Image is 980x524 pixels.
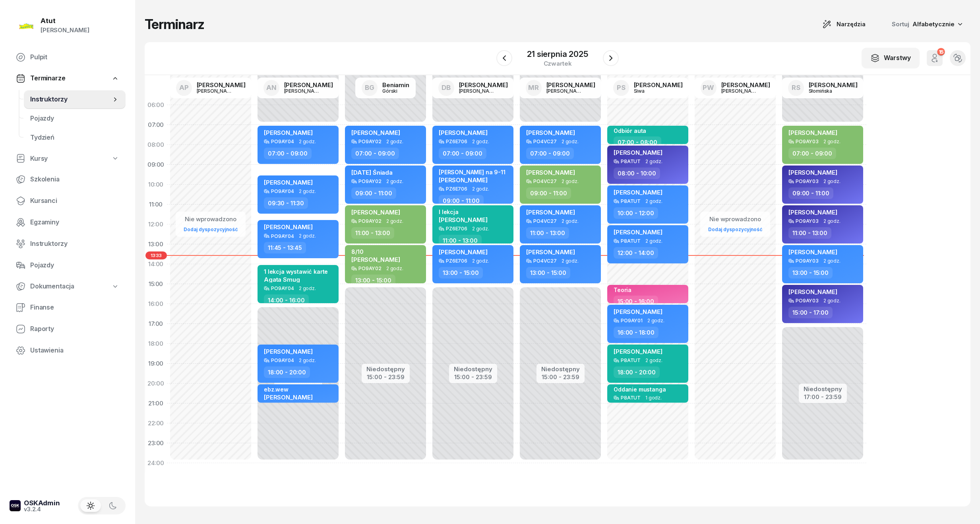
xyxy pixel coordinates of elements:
button: Warstwy [862,48,920,68]
div: 13:00 [145,234,167,254]
span: 2 godz. [386,218,403,224]
div: PO9AY02 [358,266,382,271]
div: 13:00 - 15:00 [351,275,395,286]
div: PZ6E706 [446,139,467,144]
div: PO9AY04 [271,286,294,291]
div: PO9AY04 [271,358,294,363]
span: Raporty [30,324,119,334]
div: Górski [382,88,409,94]
div: P8ATUT [621,199,641,204]
span: Instruktorzy [30,239,119,249]
div: 20:00 [145,374,167,393]
button: Nie wprowadzonoDodaj dyspozycyjność [705,212,765,236]
div: 13:00 - 15:00 [788,267,833,279]
span: AP [179,84,189,91]
span: 2 godz. [645,238,662,244]
div: Niedostępny [804,386,842,392]
span: [PERSON_NAME] [264,348,313,355]
span: 2 godz. [472,226,489,232]
div: PO4VC27 [533,218,557,224]
span: [PERSON_NAME] [264,129,313,136]
div: 10:00 - 12:00 [614,207,658,219]
div: PO9AY01 [621,318,643,323]
a: Finanse [10,298,126,317]
div: Nie wprowadzono [705,214,765,224]
div: [PERSON_NAME] [546,88,585,94]
a: PW[PERSON_NAME][PERSON_NAME] [694,78,777,98]
div: 10:00 [145,175,167,195]
a: BGBeniaminGórski [355,78,416,98]
span: Terminarze [30,73,65,84]
div: 15:00 - 23:59 [541,372,580,380]
span: Narzędzia [837,19,866,29]
div: 15:00 - 17:00 [788,307,833,318]
span: AN [266,84,277,91]
a: Pulpit [10,48,126,67]
a: AP[PERSON_NAME][PERSON_NAME] [170,78,252,98]
div: 1 lekcja wystawić karte [264,268,328,275]
div: PZ6E706 [446,226,467,231]
a: AN[PERSON_NAME][PERSON_NAME] [257,78,339,98]
span: 2 godz. [299,358,316,363]
div: P8ATUT [621,159,641,164]
div: 15:00 [145,274,167,294]
div: PO9AY03 [796,218,819,224]
div: 14:00 [145,254,167,274]
span: 2 godz. [562,139,579,144]
div: 15:00 - 16:00 [614,296,658,307]
span: 2 godz. [562,179,579,184]
a: Pojazdy [24,109,126,128]
div: v3.2.4 [24,506,60,512]
span: Kursy [30,154,48,164]
span: 2 godz. [299,189,316,194]
div: 09:00 - 11:00 [526,187,571,199]
div: 15 [937,48,945,56]
div: 21:00 [145,393,167,413]
span: 2 godz. [299,286,316,291]
span: [PERSON_NAME] [264,223,313,231]
span: [PERSON_NAME] [439,176,488,184]
div: 07:00 - 09:00 [439,148,486,159]
span: 2 godz. [645,159,662,164]
div: 07:00 - 09:00 [788,148,836,159]
div: [PERSON_NAME] [459,88,497,94]
span: Dokumentacja [30,281,74,292]
span: 2 godz. [472,186,489,192]
span: [PERSON_NAME] [788,248,837,256]
div: 17:00 - 23:59 [804,392,842,400]
div: Beniamin [382,82,409,88]
div: 8/10 [351,248,400,255]
div: Oddanie mustanga [614,386,666,393]
a: Kursanci [10,191,126,210]
button: Narzędzia [815,16,873,32]
div: PZ6E706 [446,258,467,263]
span: [PERSON_NAME] [526,129,575,136]
div: [PERSON_NAME] [284,88,322,94]
div: Niedostępny [541,366,580,372]
button: Niedostępny15:00 - 23:59 [366,364,405,382]
a: Ustawienia [10,341,126,360]
div: 08:00 - 10:00 [614,168,660,179]
div: 13:00 - 15:00 [439,267,483,279]
span: [PERSON_NAME] [526,208,575,216]
div: [PERSON_NAME] [809,82,858,88]
span: Pulpit [30,52,119,62]
span: [PERSON_NAME] [788,288,837,296]
div: Teoria [614,286,631,293]
button: Nie wprowadzonoDodaj dyspozycyjność [180,212,241,236]
div: [PERSON_NAME] [197,82,246,88]
span: 2 godz. [562,258,579,264]
div: 11:00 - 13:00 [439,235,482,246]
a: Terminarze [10,69,126,88]
div: I lekcja [439,208,488,215]
div: 07:00 - 09:00 [264,148,312,159]
span: [PERSON_NAME] [614,149,662,156]
div: ebz.wew [264,386,313,393]
div: [PERSON_NAME] [634,82,683,88]
div: 21 sierpnia 2025 [527,50,588,58]
a: Egzaminy [10,213,126,232]
span: [PERSON_NAME] [439,248,488,256]
span: 2 godz. [645,358,662,363]
span: 2 godz. [386,179,403,184]
span: Agata Smug [264,276,300,283]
